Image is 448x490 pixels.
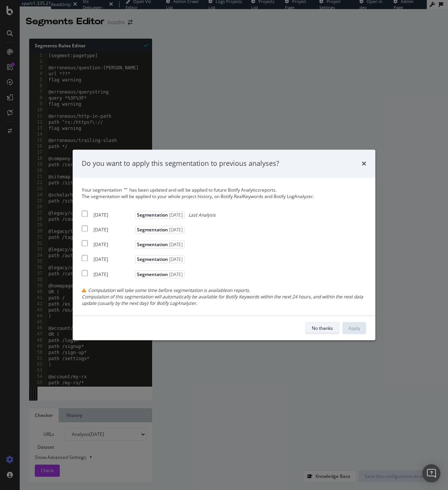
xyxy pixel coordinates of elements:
div: Apply [348,325,360,331]
span: Last Analysis [188,212,216,218]
div: [DATE] [93,212,133,218]
span: Computation will take some time before segmentation is available on reports. [88,287,250,293]
div: modal [73,150,375,340]
div: Open Intercom Messenger [422,464,440,482]
span: [DATE] [168,271,183,278]
div: Computation of this segmentation will automatically be available for Botify Keywords within the n... [82,293,366,306]
button: Apply [342,322,366,334]
div: [DATE] [93,271,133,278]
span: Segmentation [135,226,185,234]
div: Do you want to apply this segmentation to previous analyses? [82,159,279,169]
span: [DATE] [168,212,183,218]
span: Segmentation [135,270,185,278]
div: [DATE] [93,227,133,233]
div: Your segmentation has been updated and will be applied to future Botify Analytics reports. [82,187,366,200]
div: [DATE] [93,242,133,248]
span: [DATE] [168,242,183,248]
span: Segmentation [135,256,185,264]
div: times [362,159,366,169]
div: No thanks [312,325,333,331]
button: No thanks [305,322,339,334]
div: The segmentation will be applied to your whole project history, on Botify RealKeywords and Botify... [82,193,366,200]
div: [DATE] [93,256,133,263]
span: " " [124,187,128,193]
span: Segmentation [135,211,185,219]
span: Segmentation [135,241,185,249]
span: [DATE] [168,227,183,233]
span: [DATE] [168,256,183,263]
